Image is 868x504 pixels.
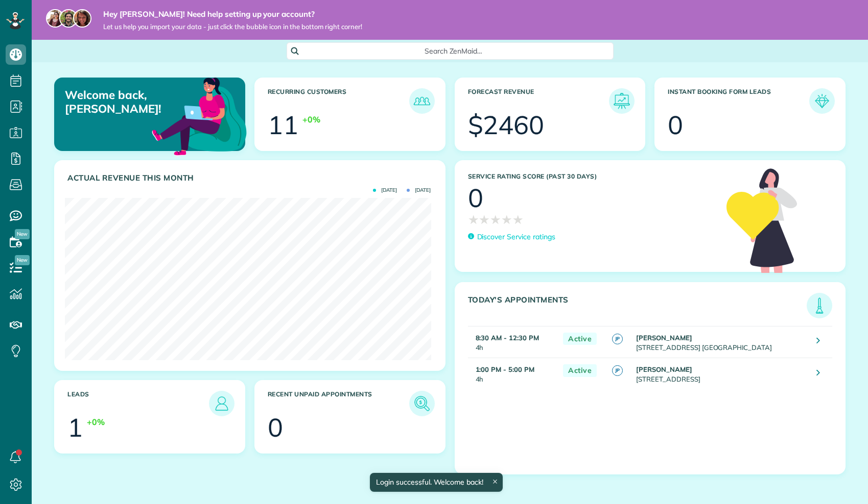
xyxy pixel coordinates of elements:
h3: Recurring Customers [268,88,409,114]
p: Discover Service ratings [477,232,555,242]
strong: [PERSON_NAME] [636,365,692,373]
div: Login successful. Welcome back! [370,473,503,492]
img: icon_leads-1bed01f49abd5b7fead27621c3d59655bb73ed531f8eeb49469d10e621d6b896.png [212,393,232,414]
span: JP [612,365,623,376]
img: dashboard_welcome-42a62b7d889689a78055ac9021e634bf52bae3f8056760290aed330b23ab8690.png [150,66,249,165]
td: [STREET_ADDRESS] [634,358,809,390]
span: ★ [468,211,479,229]
div: 1 [67,415,83,440]
img: icon_form_leads-04211a6a04a5b2264e4ee56bc0799ec3eb69b7e499cbb523a139df1d13a81ae0.png [812,91,832,111]
img: icon_todays_appointments-901f7ab196bb0bea1936b74009e4eb5ffbc2d2711fa7634e0d609ed5ef32b18b.png [809,295,830,316]
span: JP [612,334,623,344]
img: maria-72a9807cf96188c08ef61303f053569d2e2a8a1cde33d635c8a3ac13582a053d.jpg [46,9,64,28]
div: 11 [268,112,298,138]
img: michelle-19f622bdf1676172e81f8f8fba1fb50e276960ebfe0243fe18214015130c80e4.jpg [73,9,91,28]
h3: Actual Revenue this month [67,173,435,183]
h3: Service Rating score (past 30 days) [468,173,716,180]
h3: Today's Appointments [468,295,807,318]
h3: Leads [67,391,209,416]
strong: 8:30 AM - 12:30 PM [476,334,539,342]
span: ★ [490,211,501,229]
img: icon_unpaid_appointments-47b8ce3997adf2238b356f14209ab4cced10bd1f174958f3ca8f1d0dd7fffeee.png [412,393,432,414]
img: icon_forecast_revenue-8c13a41c7ed35a8dcfafea3cbb826a0462acb37728057bba2d056411b612bbbe.png [612,91,632,111]
img: icon_recurring_customers-cf858462ba22bcd05b5a5880d41d6543d210077de5bb9ebc9590e49fd87d84ed.png [412,91,432,111]
td: 4h [468,326,558,358]
span: [DATE] [407,188,431,193]
strong: [PERSON_NAME] [636,334,692,342]
span: New [15,229,30,239]
span: ★ [501,211,512,229]
img: jorge-587dff0eeaa6aab1f244e6dc62b8924c3b6ad411094392a53c71c6c4a576187d.jpg [59,9,78,28]
h3: Forecast Revenue [468,88,609,114]
span: Active [563,364,597,377]
td: 4h [468,358,558,390]
strong: Hey [PERSON_NAME]! Need help setting up your account? [103,9,362,19]
h3: Instant Booking Form Leads [668,88,809,114]
td: [STREET_ADDRESS] [GEOGRAPHIC_DATA] [634,326,809,358]
span: Let us help you import your data - just click the bubble icon in the bottom right corner! [103,22,362,31]
div: +0% [302,114,320,125]
div: $2460 [468,112,545,138]
span: Active [563,333,597,345]
span: ★ [479,211,490,229]
div: 0 [268,415,283,440]
span: [DATE] [373,188,397,193]
div: 0 [668,112,683,138]
div: 0 [468,185,483,211]
strong: 1:00 PM - 5:00 PM [476,365,534,373]
p: Welcome back, [PERSON_NAME]! [65,88,183,115]
a: Discover Service ratings [468,232,555,242]
span: New [15,255,30,265]
h3: Recent unpaid appointments [268,391,409,416]
span: ★ [512,211,524,229]
div: +0% [87,416,105,428]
